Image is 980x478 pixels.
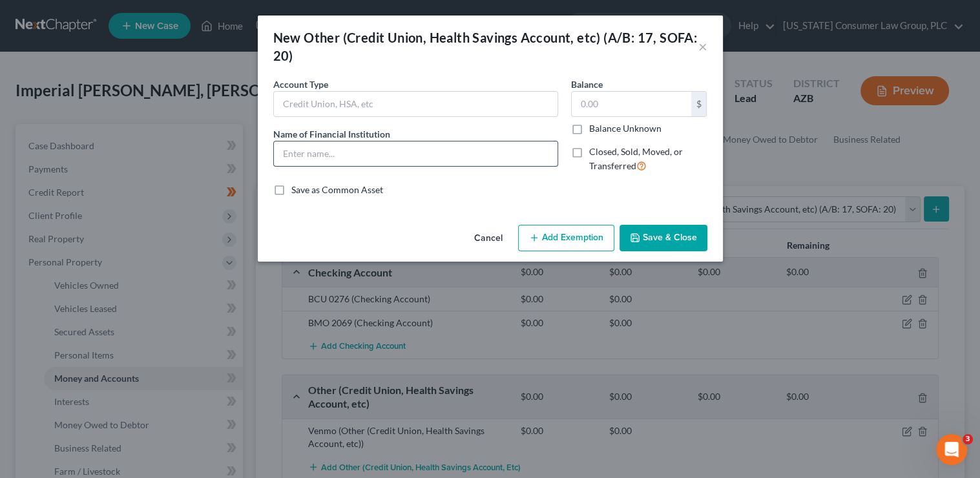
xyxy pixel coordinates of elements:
[273,28,698,65] div: New Other (Credit Union, Health Savings Account, etc) (A/B: 17, SOFA: 20)
[963,434,973,444] span: 3
[936,434,967,465] iframe: Intercom live chat
[274,92,558,116] input: Credit Union, HSA, etc
[698,39,707,54] button: ×
[571,78,603,91] label: Balance
[572,92,691,116] input: 0.00
[273,78,328,91] label: Account Type
[589,122,662,135] label: Balance Unknown
[274,141,558,166] input: Enter name...
[620,225,707,252] button: Save & Close
[518,225,614,252] button: Add Exemption
[291,183,383,196] label: Save as Common Asset
[273,129,390,140] span: Name of Financial Institution
[464,226,513,252] button: Cancel
[691,92,707,116] div: $
[589,146,683,171] span: Closed, Sold, Moved, or Transferred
